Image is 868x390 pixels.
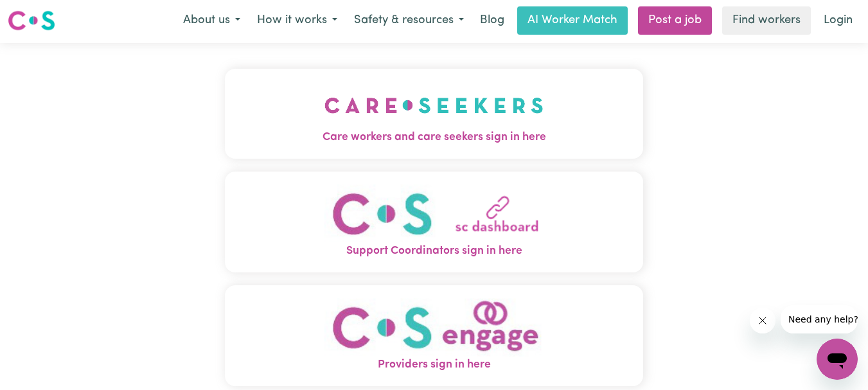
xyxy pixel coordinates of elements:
a: Find workers [722,6,811,35]
iframe: Close message [750,308,775,333]
span: Need any help? [8,9,78,19]
span: Providers sign in here [225,357,644,373]
a: Blog [472,6,512,35]
iframe: Button to launch messaging window [817,339,858,380]
button: Support Coordinators sign in here [225,172,644,272]
a: AI Worker Match [517,6,628,35]
button: How it works [249,7,346,34]
iframe: Message from company [781,305,858,333]
button: Providers sign in here [225,285,644,386]
img: Careseekers logo [8,9,55,32]
a: Login [816,6,860,35]
button: About us [175,7,249,34]
span: Support Coordinators sign in here [225,243,644,260]
a: Careseekers logo [8,6,55,35]
button: Care workers and care seekers sign in here [225,69,644,159]
button: Safety & resources [346,7,472,34]
a: Post a job [638,6,712,35]
span: Care workers and care seekers sign in here [225,129,644,146]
